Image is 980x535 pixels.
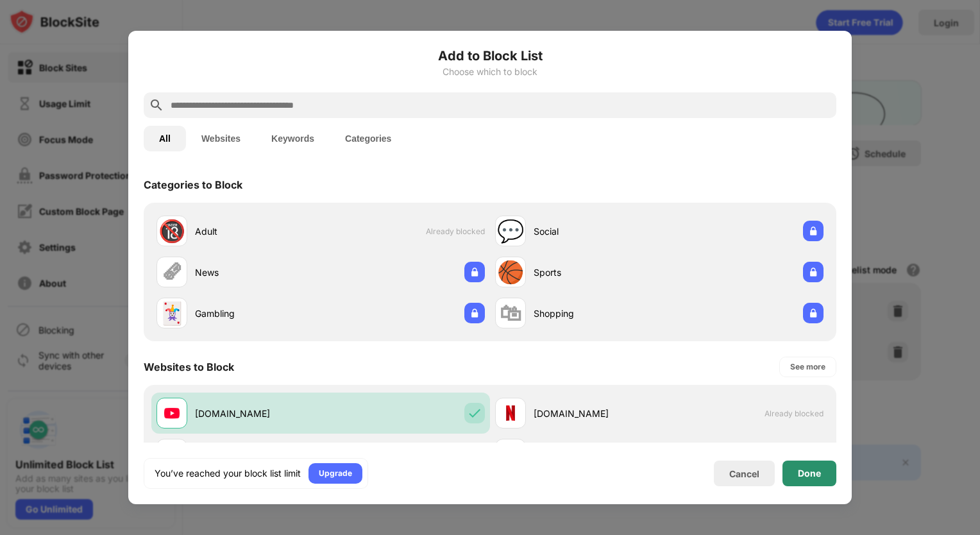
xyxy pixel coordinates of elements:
div: 🃏 [158,300,185,327]
button: Keywords [256,126,330,151]
img: favicons [164,405,180,421]
div: [DOMAIN_NAME] [534,407,659,420]
img: search.svg [149,98,164,113]
div: Gambling [195,307,321,320]
div: Websites to Block [144,361,234,373]
div: 🗞 [161,259,183,285]
img: favicons [503,405,518,421]
h6: Add to Block List [144,46,836,65]
div: Shopping [534,307,659,320]
div: 💬 [497,218,524,244]
div: You’ve reached your block list limit [155,467,301,480]
div: Sports [534,266,659,279]
div: Cancel [729,468,759,479]
div: Adult [195,225,321,238]
div: News [195,266,321,279]
div: Categories to Block [144,178,242,191]
button: All [144,126,186,151]
div: Choose which to block [144,67,836,77]
div: 🏀 [497,259,524,285]
span: Already blocked [765,409,824,418]
div: Upgrade [319,467,352,480]
div: Social [534,225,659,238]
div: 🔞 [158,218,185,244]
span: Already blocked [426,226,485,236]
button: Websites [186,126,256,151]
button: Categories [330,126,407,151]
div: Done [798,468,821,479]
div: 🛍 [500,300,521,327]
div: [DOMAIN_NAME] [195,407,321,420]
div: See more [790,361,825,373]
